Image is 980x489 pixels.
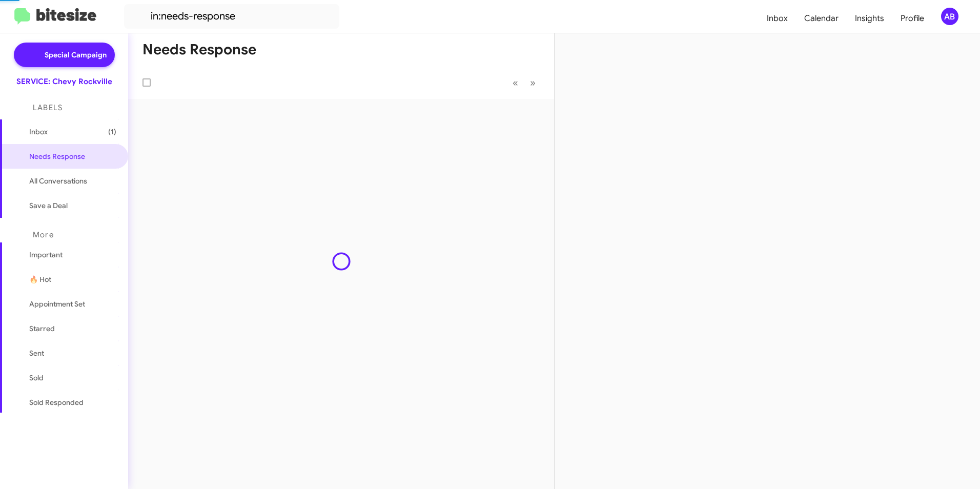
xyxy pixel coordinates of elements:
[892,4,932,33] a: Profile
[513,76,518,89] span: «
[507,72,542,93] nav: Page navigation example
[847,4,892,33] a: Insights
[29,348,44,358] span: Sent
[14,43,115,67] a: Special Campaign
[29,200,68,211] span: Save a Deal
[506,72,524,93] button: Previous
[29,373,44,383] span: Sold
[29,274,51,284] span: 🔥 Hot
[759,4,796,33] a: Inbox
[29,250,116,260] span: Important
[29,127,116,137] span: Inbox
[796,4,847,33] a: Calendar
[941,8,958,25] div: AB
[45,50,107,60] span: Special Campaign
[29,176,87,186] span: All Conversations
[524,72,542,93] button: Next
[29,299,85,309] span: Appointment Set
[932,8,969,25] button: AB
[530,76,536,89] span: »
[142,42,256,58] h1: Needs Response
[33,230,54,239] span: More
[124,4,339,29] input: Search
[108,127,116,137] span: (1)
[29,151,116,161] span: Needs Response
[33,103,63,112] span: Labels
[29,397,84,407] span: Sold Responded
[29,323,55,334] span: Starred
[16,76,112,87] div: SERVICE: Chevy Rockville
